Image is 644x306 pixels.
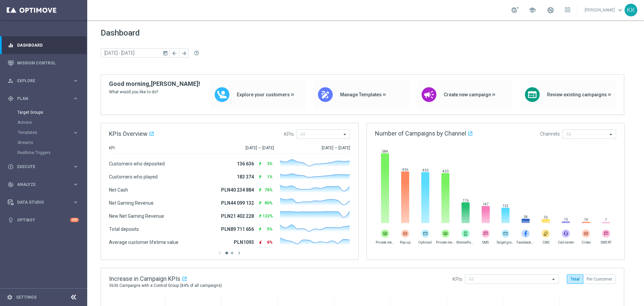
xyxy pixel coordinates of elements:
[8,36,79,54] div: Dashboard
[17,110,70,115] a: Target Groups
[7,200,79,205] button: Data Studio keyboard_arrow_right
[8,164,72,170] div: Execute
[8,211,79,229] div: Optibot
[8,78,14,84] i: person_search
[7,294,13,300] i: settings
[8,78,72,84] div: Explore
[8,42,14,48] i: equalizer
[17,148,87,158] div: Realtime Triggers
[72,163,79,170] i: keyboard_arrow_right
[8,182,14,188] i: track_changes
[8,164,14,170] i: play_circle_outline
[72,78,79,84] i: keyboard_arrow_right
[72,181,79,188] i: keyboard_arrow_right
[17,107,87,117] div: Target Groups
[616,6,624,14] span: keyboard_arrow_down
[8,96,14,102] i: gps_fixed
[17,79,72,83] span: Explore
[17,97,72,101] span: Plan
[17,200,72,204] span: Data Studio
[17,36,79,54] a: Dashboard
[16,295,37,299] a: Settings
[72,95,79,102] i: keyboard_arrow_right
[7,60,79,66] button: Mission Control
[7,217,79,223] button: lightbulb Optibot +10
[17,150,70,155] a: Realtime Triggers
[7,96,79,101] button: gps_fixed Plan keyboard_arrow_right
[72,199,79,205] i: keyboard_arrow_right
[7,182,79,187] button: track_changes Analyze keyboard_arrow_right
[17,117,87,127] div: Actions
[17,138,87,148] div: Streams
[8,199,72,205] div: Data Studio
[625,4,637,16] div: KK
[70,218,79,222] div: +10
[17,165,72,169] span: Execute
[17,211,70,229] a: Optibot
[17,54,79,72] a: Mission Control
[17,120,70,125] a: Actions
[18,131,66,135] span: Templates
[18,131,72,135] div: Templates
[7,164,79,169] button: play_circle_outline Execute keyboard_arrow_right
[7,43,79,48] button: equalizer Dashboard
[8,182,72,188] div: Analyze
[17,140,70,145] a: Streams
[8,217,14,223] i: lightbulb
[8,54,79,72] div: Mission Control
[17,130,79,135] button: Templates keyboard_arrow_right
[8,96,72,102] div: Plan
[17,183,72,187] span: Analyze
[584,5,625,15] a: [PERSON_NAME]keyboard_arrow_down
[7,78,79,84] button: person_search Explore keyboard_arrow_right
[529,6,536,14] span: school
[17,127,87,138] div: Templates
[72,130,79,136] i: keyboard_arrow_right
